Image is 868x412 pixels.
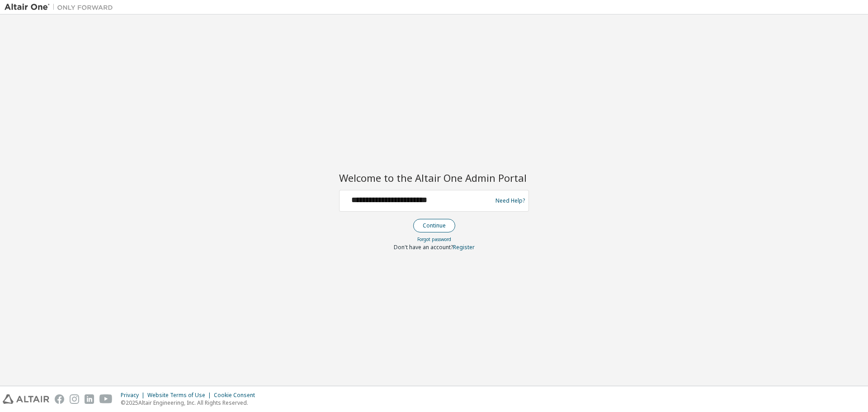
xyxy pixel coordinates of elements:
span: Don't have an account? [394,243,453,251]
img: Altair One [5,3,118,12]
a: Need Help? [495,200,525,201]
h2: Welcome to the Altair One Admin Portal [339,171,529,184]
img: facebook.svg [55,394,64,404]
a: Register [453,243,475,251]
img: youtube.svg [99,394,113,404]
img: instagram.svg [70,394,79,404]
a: Forgot password [417,236,451,242]
div: Cookie Consent [214,392,260,399]
img: linkedin.svg [85,394,94,404]
div: Privacy [121,392,147,399]
p: © 2025 Altair Engineering, Inc. All Rights Reserved. [121,399,260,407]
button: Continue [413,219,455,232]
img: altair_logo.svg [3,394,49,404]
div: Website Terms of Use [147,392,214,399]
